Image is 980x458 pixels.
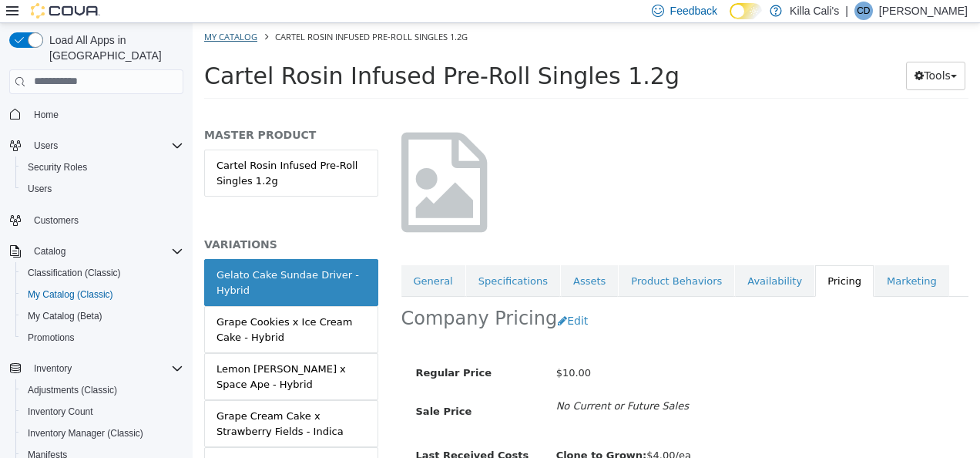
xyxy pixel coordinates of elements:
button: My Catalog (Beta) [15,305,190,327]
span: Users [34,140,58,152]
a: Customers [28,211,85,230]
span: Dark Mode [730,19,730,20]
span: Home [28,105,183,124]
input: Dark Mode [730,3,762,19]
span: Security Roles [28,161,87,173]
a: Inventory Count [22,402,99,421]
span: Inventory Count [28,406,93,418]
span: My Catalog (Classic) [28,288,113,301]
a: Pricing [623,242,681,274]
a: Specifications [274,242,367,274]
button: Customers [3,209,190,231]
button: Users [15,178,190,200]
a: Product Behaviors [426,242,542,274]
button: Edit [364,284,404,312]
span: Customers [28,210,183,230]
button: Promotions [15,327,190,349]
a: Inventory Manager (Classic) [22,424,149,443]
span: Users [28,183,52,195]
span: Inventory [34,362,72,375]
span: Inventory [28,359,183,378]
a: Cartel Rosin Infused Pre-Roll Singles 1.2g [12,126,186,173]
a: Security Roles [22,158,93,177]
button: Inventory [28,359,78,378]
span: Security Roles [22,158,183,177]
span: Cartel Rosin Infused Pre-Roll Singles 1.2g [82,8,275,19]
h5: MASTER PRODUCT [12,105,186,119]
span: Feedback [670,3,717,19]
span: Load All Apps in [GEOGRAPHIC_DATA] [43,32,183,63]
a: Promotions [22,328,81,347]
span: Users [22,180,183,198]
a: My Catalog [12,8,65,19]
button: Inventory Manager (Classic) [15,423,190,444]
button: Users [3,135,190,157]
span: Inventory Manager (Classic) [22,424,183,443]
div: Grape Cream Cake x Strawberry Fields - Indica [24,386,173,416]
button: Home [3,103,190,126]
div: Lemon [PERSON_NAME] x Space Ape - Hybrid [24,338,173,369]
span: Inventory Count [22,402,183,421]
span: Catalog [34,245,65,258]
a: Users [22,180,58,198]
span: My Catalog (Beta) [28,310,102,322]
span: Home [34,109,59,121]
div: Grape Cookies x Ice Cream Cake - Hybrid [24,291,173,322]
button: Classification (Classic) [15,262,190,284]
span: Promotions [28,332,75,344]
span: My Catalog (Beta) [22,307,183,325]
a: Classification (Classic) [22,264,127,282]
span: Last Received Costs [223,426,337,438]
span: Sale Price [223,382,280,394]
span: Users [28,136,183,155]
button: Adjustments (Classic) [15,379,190,401]
button: Users [28,136,64,155]
span: Inventory Manager (Classic) [28,427,143,439]
b: Clone to Grown: [364,426,455,438]
span: Regular Price [223,344,299,355]
span: $10.00 [364,344,399,355]
div: Gelato Cake Sundae Driver - Hybrid [24,244,173,274]
span: Cartel Rosin Infused Pre-Roll Singles 1.2g [12,39,487,66]
button: Tools [713,39,773,67]
p: Killa Cali's [790,2,839,20]
span: My Catalog (Classic) [22,285,183,304]
h2: Company Pricing [209,284,365,308]
button: Catalog [28,242,72,261]
h5: VARIATIONS [12,214,186,228]
a: Home [28,106,65,124]
a: Adjustments (Classic) [22,381,123,399]
span: Classification (Classic) [28,267,121,279]
a: Marketing [682,242,757,274]
a: General [209,242,273,274]
p: | [845,2,848,20]
span: Promotions [22,328,183,347]
span: Catalog [28,242,183,261]
span: Adjustments (Classic) [22,381,183,399]
button: Inventory Count [15,401,190,423]
button: Inventory [3,358,190,379]
span: CD [857,2,870,20]
button: My Catalog (Classic) [15,284,190,305]
a: Availability [542,242,622,274]
button: Security Roles [15,157,190,178]
a: My Catalog (Classic) [22,285,119,304]
a: My Catalog (Beta) [22,307,109,325]
button: Catalog [3,241,190,262]
span: Customers [34,214,79,227]
p: [PERSON_NAME] [879,2,968,20]
div: Callie Dill [854,2,873,20]
img: Cova [31,3,100,19]
span: Adjustments (Classic) [28,384,117,396]
span: Classification (Classic) [22,264,183,282]
a: Assets [368,242,425,274]
span: $4.00/ea [364,426,498,438]
i: No Current or Future Sales [364,377,496,389]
